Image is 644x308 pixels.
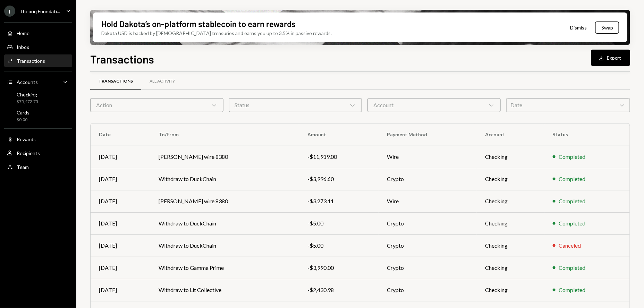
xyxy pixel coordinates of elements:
th: Account [477,123,544,146]
button: Export [591,50,630,66]
div: [DATE] [99,264,142,272]
a: Checking$75,472.75 [4,89,72,106]
th: Payment Method [379,123,477,146]
div: Hold Dakota’s on-platform stablecoin to earn rewards [101,18,296,29]
div: -$3,273.11 [307,197,370,205]
div: Completed [559,197,586,205]
a: Cards$0.00 [4,108,72,124]
th: Amount [299,123,379,146]
td: Withdraw to Gamma Prime [150,257,299,279]
td: Crypto [379,212,477,234]
div: Inbox [17,44,29,50]
td: Checking [477,168,544,190]
div: Canceled [559,241,581,250]
td: Checking [477,190,544,212]
div: Transactions [17,58,45,64]
div: [DATE] [99,241,142,250]
div: Completed [559,286,586,294]
div: Completed [559,153,586,161]
div: Theoriq Foundati... [19,8,60,14]
div: -$3,996.60 [307,175,370,183]
td: Checking [477,146,544,168]
td: Withdraw to DuckChain [150,168,299,190]
a: Recipients [4,147,72,159]
div: -$11,919.00 [307,153,370,161]
th: Date [91,123,150,146]
td: Withdraw to DuckChain [150,212,299,234]
div: Home [17,30,29,36]
a: Transactions [4,54,72,67]
button: Dismiss [561,19,595,36]
div: [DATE] [99,286,142,294]
div: [DATE] [99,175,142,183]
div: -$5.00 [307,241,370,250]
div: -$2,430.98 [307,286,370,294]
div: Checking [17,92,38,97]
td: Withdraw to Lit Collective [150,279,299,301]
td: Checking [477,279,544,301]
td: Wire [379,190,477,212]
a: Home [4,27,72,39]
div: Dakota USD is backed by [DEMOGRAPHIC_DATA] treasuries and earns you up to 3.5% in passive rewards. [101,29,332,37]
td: Crypto [379,168,477,190]
td: [PERSON_NAME] wire 8380 [150,190,299,212]
td: Crypto [379,234,477,257]
div: All Activity [150,78,175,84]
div: Status [229,98,362,112]
a: Rewards [4,133,72,145]
div: [DATE] [99,197,142,205]
td: [PERSON_NAME] wire 8380 [150,146,299,168]
div: Rewards [17,136,36,142]
div: T [4,6,15,17]
a: Accounts [4,76,72,88]
div: Completed [559,219,586,228]
div: -$5.00 [307,219,370,228]
td: Withdraw to DuckChain [150,234,299,257]
td: Checking [477,257,544,279]
div: Date [506,98,630,112]
div: Transactions [99,78,133,84]
td: Crypto [379,279,477,301]
a: Team [4,161,72,173]
div: Cards [17,110,29,115]
div: Account [367,98,501,112]
button: Swap [595,22,619,34]
a: Inbox [4,41,72,53]
a: Transactions [90,72,141,90]
div: [DATE] [99,219,142,228]
div: Action [90,98,223,112]
div: Completed [559,264,586,272]
div: $75,472.75 [17,99,38,105]
div: Completed [559,175,586,183]
div: -$3,990.00 [307,264,370,272]
td: Crypto [379,257,477,279]
td: Checking [477,212,544,234]
div: $0.00 [17,117,29,123]
div: [DATE] [99,153,142,161]
th: Status [544,123,630,146]
th: To/From [150,123,299,146]
td: Wire [379,146,477,168]
div: Team [17,164,29,170]
div: Accounts [17,79,38,85]
div: Recipients [17,150,40,156]
a: All Activity [141,72,183,90]
h1: Transactions [90,52,154,66]
td: Checking [477,234,544,257]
